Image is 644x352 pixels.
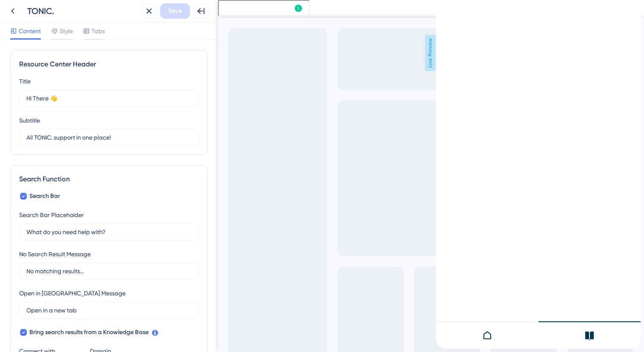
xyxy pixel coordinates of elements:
[26,266,192,276] input: No matching results...
[19,174,199,184] div: Search Function
[26,227,192,237] input: What do you need help with?
[60,26,73,36] span: Style
[160,3,190,19] button: Save
[19,115,40,126] div: Subtitle
[20,2,72,12] span: Resource Center
[19,76,31,86] div: Title
[19,288,126,298] div: Open in [GEOGRAPHIC_DATA] Message
[19,59,199,69] div: Resource Center Header
[26,94,192,103] input: Title
[168,6,182,16] span: Save
[27,5,138,17] div: TONIC.
[207,35,218,71] span: Live Preview
[92,26,105,36] span: Tabs
[19,210,84,220] div: Search Bar Placeholder
[26,133,192,142] input: Description
[29,191,60,201] span: Search Bar
[29,327,149,338] span: Bring search results from a Knowledge Base
[26,306,192,315] input: Open in a new tab
[19,26,41,36] span: Content
[78,4,80,11] div: 3
[19,249,91,259] div: No Search Result Message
